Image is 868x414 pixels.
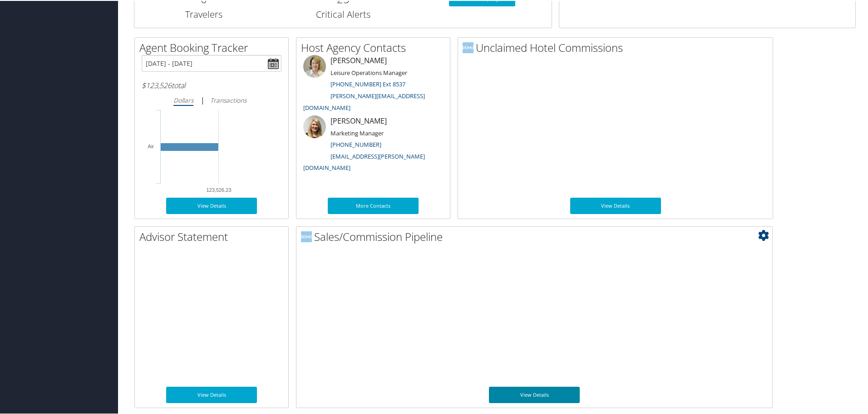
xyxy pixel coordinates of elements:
[330,79,405,87] a: [PHONE_NUMBER] Ext 8537
[206,186,231,192] tspan: 123,526.23
[142,80,172,90] span: $123,526
[301,39,450,55] h2: Host Agency Contacts
[301,230,312,241] img: domo-logo.png
[148,143,154,148] tspan: Air
[303,91,425,111] a: [PERSON_NAME][EMAIL_ADDRESS][DOMAIN_NAME]
[303,151,425,171] a: [EMAIL_ADDRESS][PERSON_NAME][DOMAIN_NAME]
[570,197,661,213] a: View Details
[139,39,288,55] h2: Agent Booking Tracker
[330,128,384,136] small: Marketing Manager
[142,94,281,105] div: |
[173,95,193,104] i: Dollars
[303,54,326,77] img: meredith-price.jpg
[142,80,281,90] h6: total
[330,68,407,76] small: Leisure Operations Manager
[210,95,247,104] i: Transactions
[139,228,288,244] h2: Advisor Statement
[463,41,473,52] img: domo-logo.png
[463,39,773,55] h2: Unclaimed Hotel Commissions
[299,54,448,115] li: [PERSON_NAME]
[489,386,580,402] a: View Details
[280,7,405,20] h3: Critical Alerts
[166,386,257,402] a: View Details
[166,197,257,213] a: View Details
[330,140,381,148] a: [PHONE_NUMBER]
[301,228,772,244] h2: Sales/Commission Pipeline
[299,115,448,175] li: [PERSON_NAME]
[303,115,326,137] img: ali-moffitt.jpg
[328,197,419,213] a: More Contacts
[141,7,266,20] h3: Travelers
